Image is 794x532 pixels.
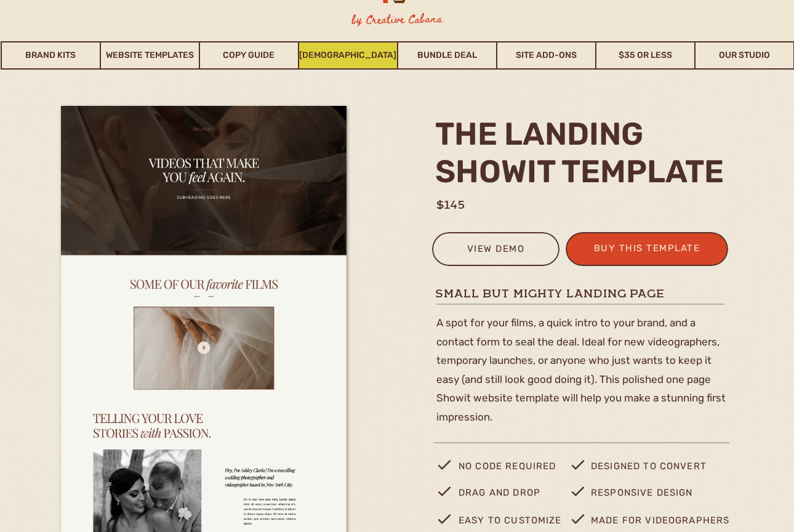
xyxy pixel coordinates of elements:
h1: small but mighty landing page [435,286,728,301]
p: Responsive design [591,485,702,507]
a: view demo [440,241,551,261]
p: drag and drop [459,485,554,507]
a: Our Studio [696,41,793,70]
h3: by Creative Cabana [342,10,453,29]
a: Brand Kits [2,41,100,70]
h2: the landing Showit template [435,115,732,189]
a: Bundle Deal [398,41,496,70]
a: [DEMOGRAPHIC_DATA] [299,41,397,70]
a: Copy Guide [200,41,298,70]
a: Site Add-Ons [497,41,595,70]
a: $35 or Less [596,41,694,70]
a: Website Templates [101,41,199,70]
p: no code required [459,458,570,482]
a: buy this template [587,240,707,260]
p: A spot for your films, a quick intro to your brand, and a contact form to seal the deal. Ideal fo... [436,313,729,429]
h1: $145 [436,197,736,212]
p: designed to convert [591,458,729,482]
